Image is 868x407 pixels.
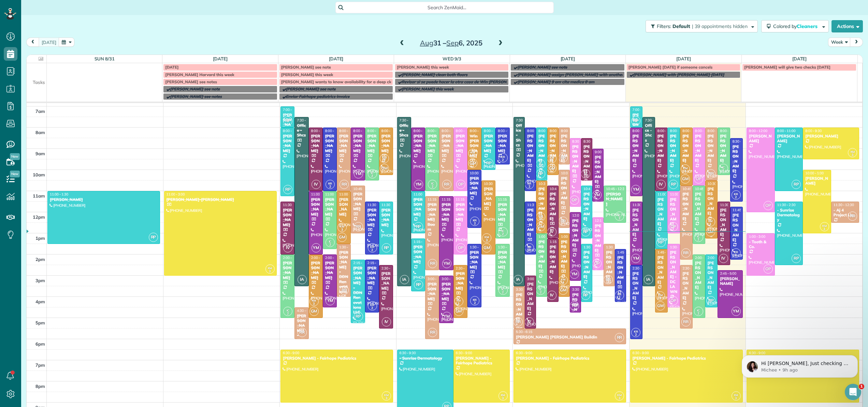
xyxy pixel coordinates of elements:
span: KM [340,224,344,228]
span: [PERSON_NAME] see note [517,64,567,70]
div: [PERSON_NAME] [538,239,545,269]
span: KM [484,235,489,239]
div: [PERSON_NAME] [632,208,641,237]
div: [PERSON_NAME] [594,155,602,184]
div: [PERSON_NAME] [311,197,321,217]
div: [PERSON_NAME] - The Verandas [632,113,641,162]
div: [PERSON_NAME] [527,208,534,237]
small: 2 [499,231,507,237]
span: 11:30 - 2:00 [527,203,546,207]
small: 3 [468,152,477,159]
span: 1:30 - 4:30 [670,245,686,249]
span: KM [822,224,827,228]
span: 8:30 - 10:30 [583,139,602,144]
span: 11:00 - 1:30 [50,192,68,197]
span: 8:00 - 11:00 [428,129,446,133]
div: [PERSON_NAME] [606,192,624,206]
span: 11:30 - 12:30 [834,203,854,207]
span: 10:45 - 12:30 [606,187,626,191]
a: Filters: Default | 39 appointments hidden [642,20,758,32]
div: [PERSON_NAME] [413,197,423,217]
a: Wed 9/3 [443,56,462,61]
span: 8:30 - 11:30 [733,139,751,144]
span: | 39 appointments hidden [692,23,748,29]
span: 1:30 - 4:30 [470,245,486,249]
span: 8:00 - 10:00 [470,129,488,133]
a: [DATE] [329,56,344,61]
a: [DATE] [792,56,807,61]
span: GM [380,164,389,173]
span: [PERSON_NAME] this week [402,86,454,91]
div: [PERSON_NAME] [632,134,641,163]
span: 12:15 - 2:45 [595,218,613,223]
span: 1:00 - 4:00 [561,234,577,239]
span: 8:00 - 11:00 [339,129,358,133]
span: YM [414,180,423,189]
span: 11:30 - 2:00 [283,203,301,207]
span: 10:30 - 1:15 [708,181,726,186]
span: [PERSON_NAME] this week [281,72,333,77]
span: 11:30 - 2:00 [367,203,386,207]
span: YM [354,169,363,178]
button: Week [828,38,851,47]
span: RP [283,185,292,194]
div: [PERSON_NAME] [777,134,801,144]
span: [PERSON_NAME] wants to know availability for a deep clean next week [281,79,418,84]
span: 8:00 - 10:30 [708,129,726,133]
span: RP [414,222,423,231]
span: [DATE] [165,64,178,70]
div: [PERSON_NAME] [367,208,377,228]
div: [PERSON_NAME] [483,134,493,154]
button: Colored byCleaners [761,20,829,32]
span: GM [468,159,477,168]
span: 7:30 - 3:30 [516,118,532,122]
span: [PERSON_NAME] assign [PERSON_NAME] with another cleaner [517,72,638,77]
span: 1:30 - 3:30 [606,245,622,249]
span: KR [501,155,505,159]
div: [PERSON_NAME] [669,134,678,163]
div: [PERSON_NAME] [49,197,158,202]
div: [PERSON_NAME] [561,239,568,269]
span: 11:00 - 1:45 [325,192,344,197]
small: 3 [536,216,545,222]
div: [PERSON_NAME] [561,176,568,205]
span: GM [482,243,491,252]
span: 10:45 - 1:15 [550,187,568,191]
span: 8:00 - 11:00 [325,129,344,133]
span: 1:15 - 3:45 [414,239,430,244]
span: 8:00 - 11:00 [657,129,676,133]
span: 11:45 - 2:15 [733,208,751,212]
small: 2 [326,184,334,190]
span: KR [328,181,332,185]
div: [PERSON_NAME] [538,187,545,216]
span: 8:00 - 11:00 [777,129,796,133]
div: [PERSON_NAME] [353,192,363,212]
div: [PERSON_NAME] [572,218,579,248]
span: GM [706,227,715,236]
a: [DATE] [561,56,575,61]
span: [PERSON_NAME] see note [281,64,331,70]
span: 11:15 - 1:15 [498,197,516,202]
div: [PERSON_NAME] [583,192,590,221]
div: [PERSON_NAME] [749,134,773,144]
div: [PERSON_NAME] [283,208,292,228]
div: [PERSON_NAME] [441,202,451,222]
span: IV [283,243,292,252]
small: 2 [368,173,377,179]
span: 8:00 - 9:45 [561,129,577,133]
span: RP [792,180,801,189]
span: [PERSON_NAME] see note [170,86,220,91]
span: 8:00 - 11:00 [670,129,688,133]
span: KR [527,245,532,249]
span: GM [337,233,347,242]
small: 3 [380,158,389,164]
span: 11:00 - 1:00 [414,192,432,197]
div: [PHONE_NUMBER] [469,170,479,179]
div: [PERSON_NAME] [413,245,423,264]
span: 8:00 - 10:30 [353,129,372,133]
span: KR [734,192,738,196]
div: [PERSON_NAME] [583,144,590,174]
span: [PERSON_NAME] see notes [170,94,222,99]
small: 2 [732,194,740,201]
div: Win [PERSON_NAME] [469,134,479,158]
